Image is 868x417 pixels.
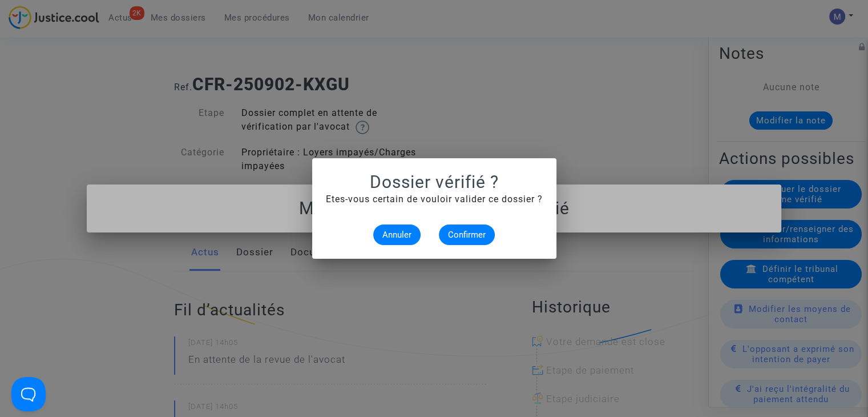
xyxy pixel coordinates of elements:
[439,224,495,245] button: Confirmer
[326,172,543,193] h1: Dossier vérifié ?
[326,194,543,205] span: Etes-vous certain de vouloir valider ce dossier ?
[448,230,486,240] span: Confirmer
[373,224,421,245] button: Annuler
[382,230,411,240] span: Annuler
[11,377,46,411] iframe: Help Scout Beacon - Open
